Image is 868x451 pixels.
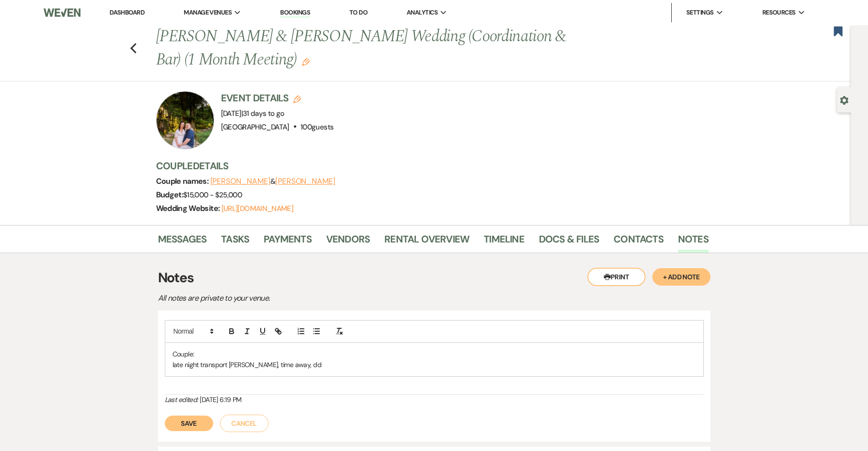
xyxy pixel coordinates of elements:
[156,203,221,213] span: Wedding Website:
[484,231,524,253] a: Timeline
[300,122,333,132] span: 100 guests
[158,268,710,288] h3: Notes
[183,190,242,200] span: $15,000 - $25,000
[44,2,80,23] img: Weven Logo
[587,268,646,286] button: Print
[156,159,699,173] h3: Couple Details
[243,109,284,118] span: 31 days to go
[221,231,249,253] a: Tasks
[165,395,704,405] div: [DATE] 6:19 PM
[302,57,310,66] button: Edit
[173,349,696,359] p: Couple:
[221,91,334,105] h3: Event Details
[158,292,497,305] p: All notes are private to your venue.
[184,8,232,17] span: Manage Venues
[156,176,210,186] span: Couple names:
[384,231,469,253] a: Rental Overview
[158,231,207,253] a: Messages
[173,359,696,370] p: late night transport [PERSON_NAME], time away, dd
[156,25,590,71] h1: [PERSON_NAME] & [PERSON_NAME] Wedding (Coordination & Bar) (1 Month Meeting)
[110,8,144,16] a: Dashboard
[349,8,367,16] a: To Do
[678,231,709,253] a: Notes
[221,204,293,213] a: [URL][DOMAIN_NAME]
[762,8,796,17] span: Resources
[275,177,335,185] button: [PERSON_NAME]
[407,8,438,17] span: Analytics
[210,177,335,186] span: &
[221,109,284,118] span: [DATE]
[280,8,310,17] a: Bookings
[156,190,184,200] span: Budget:
[614,231,663,253] a: Contacts
[165,416,213,431] button: Save
[686,8,714,17] span: Settings
[165,395,198,404] i: Last edited:
[210,177,270,185] button: [PERSON_NAME]
[326,231,370,253] a: Vendors
[220,415,268,432] button: Cancel
[652,268,710,286] button: + Add Note
[840,95,849,104] button: Open lead details
[241,109,284,118] span: |
[221,122,289,132] span: [GEOGRAPHIC_DATA]
[264,231,312,253] a: Payments
[539,231,599,253] a: Docs & Files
